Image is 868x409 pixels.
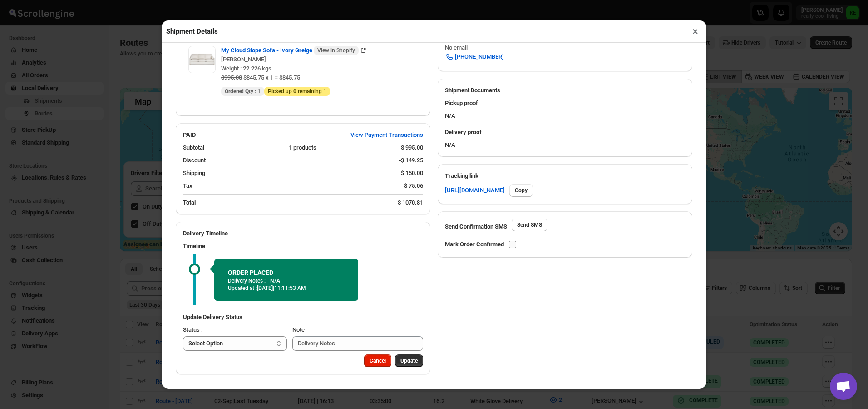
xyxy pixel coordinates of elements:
div: $ 75.06 [404,181,423,190]
div: 1 products [289,143,394,152]
div: $ 1070.81 [398,198,423,207]
a: [URL][DOMAIN_NAME] [445,186,505,195]
span: Status : [183,326,202,333]
h3: Delivery proof [445,128,685,137]
button: × [689,25,702,38]
span: [DATE] | 11:11:53 AM [257,285,306,291]
a: [PHONE_NUMBER] [439,50,509,64]
h3: Update Delivery Status [183,313,423,322]
span: My Cloud Slope Sofa - Ivory Greige [221,46,359,55]
b: 1 [323,88,326,95]
span: $845.75 x 1 = $845.75 [242,74,300,81]
span: Cancel [370,357,386,364]
div: N/A [438,124,692,157]
button: Cancel [364,354,391,367]
span: Copy [515,187,528,194]
span: Note [292,326,305,333]
div: Discount [183,156,392,165]
span: Ordered Qty : [225,88,261,95]
span: View Payment Transactions [350,130,423,140]
span: Update [400,357,418,364]
h3: Tracking link [445,171,685,180]
button: Send SMS [512,219,547,231]
p: Updated at : [228,284,345,292]
div: $ 150.00 [401,169,423,178]
p: Mark Order Confirmed [445,240,504,249]
strike: $995.00 [221,74,242,81]
div: N/A [438,95,692,124]
a: My Cloud Slope Sofa - Ivory Greige View in Shopify [221,47,368,54]
p: Delivery Notes : [228,277,266,284]
button: Update [395,354,423,367]
h2: Shipment Details [166,27,218,36]
h3: Pickup proof [445,99,685,108]
b: 1 [257,88,261,95]
b: Total [183,199,196,206]
a: Open chat [830,373,857,400]
span: Weight : 22.226 kgs [221,65,271,72]
input: Delivery Notes [292,336,424,351]
p: Send Confirmation SMS [445,222,507,231]
b: 0 [293,88,296,95]
h2: Shipment Documents [445,86,685,95]
h2: Delivery Timeline [183,229,423,238]
span: Send SMS [517,221,542,229]
span: View in Shopify [317,47,355,54]
div: Shipping [183,169,394,178]
span: [PERSON_NAME] [221,56,266,63]
div: Subtotal [183,143,281,152]
div: -$ 149.25 [399,156,423,165]
span: Picked up remaining [268,88,326,95]
div: $ 995.00 [401,143,423,152]
h3: Timeline [183,242,423,251]
button: Copy [509,184,533,197]
h2: PAID [183,130,196,140]
span: No email [445,44,468,51]
span: [PHONE_NUMBER] [455,52,504,61]
button: View Payment Transactions [345,128,429,142]
img: Item [188,46,216,73]
div: Tax [183,181,397,190]
h2: ORDER PLACED [228,268,345,277]
p: N/A [270,277,280,284]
